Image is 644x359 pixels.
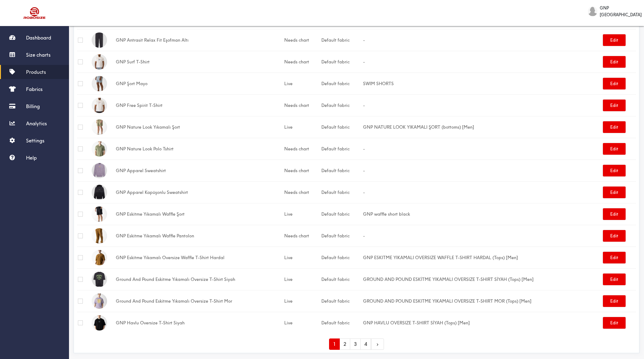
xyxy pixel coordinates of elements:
span: Billing [26,103,40,109]
td: Default fabric [320,138,362,160]
td: GNP Apparel Kapüşonlu Sweatshirt [115,181,283,203]
span: Help [26,155,37,161]
td: Default fabric [320,94,362,116]
td: - [362,160,602,181]
span: Size charts [26,52,51,58]
span: Products [26,69,46,75]
td: Live [283,247,320,268]
td: - [362,181,602,203]
img: GNP Istanbul [588,6,597,16]
td: GNP Eskitme Yıkamalı Waffle Pantolon [115,225,283,247]
td: - [362,225,602,247]
img: Robosize [12,5,58,21]
button: Edit [603,208,626,220]
button: Edit [603,295,626,307]
td: Default fabric [320,29,362,51]
td: GNP Apparel Sweatshirt [115,160,283,181]
a: 4 [360,338,371,350]
td: GNP Eskitme Yıkamalı Waffle Şort [115,203,283,225]
span: GNP [GEOGRAPHIC_DATA] [600,5,642,18]
td: Default fabric [320,160,362,181]
button: Edit [603,143,626,155]
td: Live [283,290,320,312]
button: Edit [603,187,626,198]
a: GNP NATURE LOOK YIKAMALI ŞORT (bottoms) [Men] [363,124,474,130]
td: Default fabric [320,247,362,268]
td: Live [283,312,320,334]
button: Edit [603,78,626,89]
td: Needs chart [283,29,320,51]
td: - [362,94,602,116]
span: Dashboard [26,35,51,41]
td: Needs chart [283,51,320,73]
td: Live [283,268,320,290]
td: Ground And Pound Eskitme Yıkamalı Oversize T-Shirt Mor [115,290,283,312]
td: Needs chart [283,138,320,160]
td: Default fabric [320,73,362,94]
button: Edit [603,34,626,46]
td: Needs chart [283,181,320,203]
td: GNP Antrasit Relax Fit Eşofman Altı [115,29,283,51]
a: 1 [329,338,340,350]
span: Fabrics [26,86,43,92]
span: Analytics [26,120,47,127]
td: Default fabric [320,51,362,73]
td: GNP Nature Look Polo Tshirt [115,138,283,160]
td: Default fabric [320,116,362,138]
button: Edit [603,252,626,263]
td: GNP Free Spirit T-Shirt [115,94,283,116]
td: Needs chart [283,94,320,116]
td: Live [283,73,320,94]
a: 3 [350,338,361,350]
button: Edit [603,317,626,329]
a: GNP ESKITME YIKAMALI OVERSIZE WAFFLE T-SHIRT HARDAL (Tops) [Men] [363,255,518,260]
td: GNP Nature Look Yıkamalı Şort [115,116,283,138]
td: Default fabric [320,290,362,312]
a: GNP waffle short black [363,211,410,217]
button: Edit [603,274,626,285]
button: Edit [603,230,626,242]
td: - [362,29,602,51]
a: GNP HAVLU OVERSIZE T-SHIRT SİYAH (Tops) [Men] [363,320,470,326]
td: Default fabric [320,268,362,290]
span: Settings [26,138,44,144]
button: Edit [603,121,626,133]
td: Default fabric [320,203,362,225]
a: GROUND AND POUND ESKITME YIKAMALI OVERSIZE T-SHIRT MOR (Tops) [Men] [363,298,531,304]
td: Live [283,203,320,225]
td: GNP Eskitme Yıkamalı Oversize Waffle T-Shirt Hardal [115,247,283,268]
td: Live [283,116,320,138]
td: Default fabric [320,312,362,334]
button: Edit [603,165,626,176]
td: - [362,138,602,160]
td: Needs chart [283,225,320,247]
a: SWIM SHORTS [363,81,394,86]
td: GNP Havlu Oversize T-Shirt Siyah [115,312,283,334]
td: - [362,51,602,73]
td: Default fabric [320,225,362,247]
button: Edit [603,56,626,68]
td: Default fabric [320,181,362,203]
td: Ground And Pound Eskitme Yıkamalı Oversize T-Shirt Siyah [115,268,283,290]
button: Edit [603,100,626,111]
a: 2 [339,338,350,350]
td: GNP Surf T-Shirt [115,51,283,73]
td: Needs chart [283,160,320,181]
a: GROUND AND POUND ESKİTME YIKAMALI OVERSIZE T-SHIRT SİYAH (Tops) [Men] [363,277,534,282]
td: GNP Şort Mayo [115,73,283,94]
